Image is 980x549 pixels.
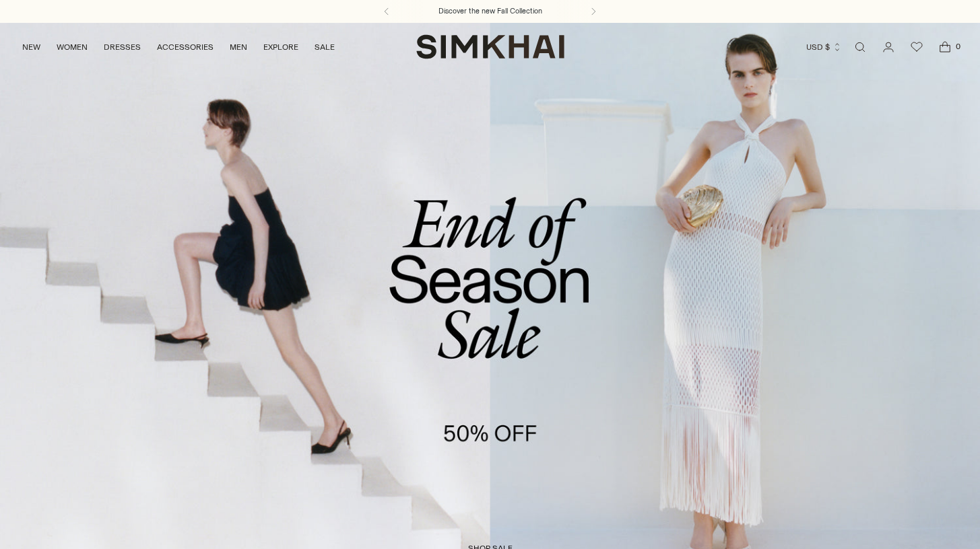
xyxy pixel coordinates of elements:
a: NEW [22,32,40,62]
a: SALE [315,32,335,62]
a: EXPLORE [263,32,298,62]
a: ACCESSORIES [157,32,214,62]
a: WOMEN [57,32,88,62]
a: Discover the new Fall Collection [438,6,542,17]
button: USD $ [806,32,842,62]
a: Open search modal [847,34,874,61]
a: Go to the account page [875,34,902,61]
a: DRESSES [104,32,141,62]
span: 0 [952,40,964,52]
a: SIMKHAI [416,34,564,60]
a: Open cart modal [932,34,958,61]
a: MEN [230,32,247,62]
a: Wishlist [903,34,930,61]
